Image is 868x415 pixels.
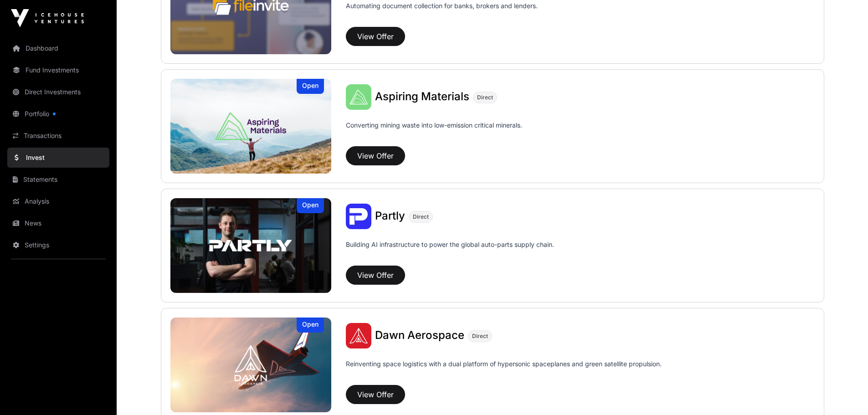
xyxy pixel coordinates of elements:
button: View Offer [346,385,405,404]
a: Analysis [7,191,109,211]
img: Dawn Aerospace [170,318,332,412]
img: Dawn Aerospace [346,323,371,348]
div: Open [297,79,324,94]
img: Partly [170,198,332,293]
a: Transactions [7,126,109,146]
button: View Offer [346,27,405,46]
img: Partly [346,204,371,229]
p: Converting mining waste into low-emission critical minerals. [346,121,522,143]
p: Building AI infrastructure to power the global auto-parts supply chain. [346,240,554,262]
a: Dawn Aerospace [375,330,464,342]
button: View Offer [346,266,405,285]
a: Aspiring MaterialsOpen [170,79,332,174]
p: Reinventing space logistics with a dual platform of hypersonic spaceplanes and green satellite pr... [346,359,662,381]
img: Icehouse Ventures Logo [11,9,84,27]
span: Direct [413,213,429,220]
span: Aspiring Materials [375,90,469,103]
span: Dawn Aerospace [375,328,464,342]
p: Automating document collection for banks, brokers and lenders. [346,1,538,23]
div: Open [297,318,324,333]
a: Settings [7,235,109,255]
a: Statements [7,169,109,190]
span: Partly [375,209,405,222]
a: PartlyOpen [170,198,332,293]
button: View Offer [346,146,405,165]
iframe: Chat Widget [822,371,868,415]
span: Direct [477,94,493,101]
a: News [7,213,109,233]
a: Partly [375,210,405,222]
img: Aspiring Materials [170,79,332,174]
a: Invest [7,148,109,168]
a: Dawn AerospaceOpen [170,318,332,412]
a: Dashboard [7,38,109,58]
div: Open [297,198,324,213]
span: Direct [472,333,488,340]
a: Aspiring Materials [375,91,469,103]
a: Fund Investments [7,60,109,80]
a: Portfolio [7,104,109,124]
a: Direct Investments [7,82,109,102]
img: Aspiring Materials [346,84,371,110]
